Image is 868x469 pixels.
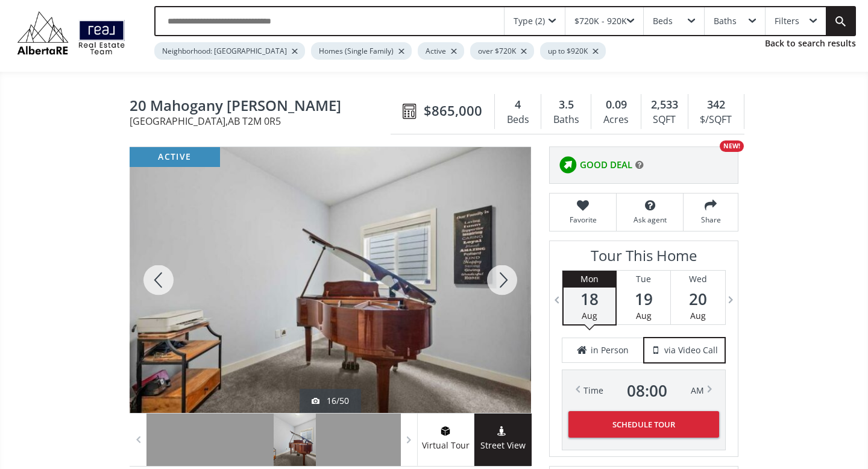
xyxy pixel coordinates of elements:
[547,97,585,113] div: 3.5
[690,310,706,321] span: Aug
[12,8,130,58] img: Logo
[583,382,704,399] div: Time AM
[671,271,725,288] div: Wed
[130,98,397,116] span: 20 Mahogany Heath SE
[474,439,532,453] span: Street View
[617,291,670,307] span: 19
[547,111,585,129] div: Baths
[154,42,305,60] div: Neighborhood: [GEOGRAPHIC_DATA]
[311,42,412,60] div: Homes (Single Family)
[501,97,535,113] div: 4
[627,382,667,399] span: 08 : 00
[617,271,670,288] div: Tue
[130,147,531,413] div: 20 Mahogany Heath SE Calgary, AB T2M 0R5 - Photo 16 of 50
[714,17,737,25] div: Baths
[501,111,535,129] div: Beds
[514,17,545,25] div: Type (2)
[312,395,349,407] div: 16/50
[651,97,678,113] span: 2,533
[694,111,738,129] div: $/SQFT
[671,291,725,307] span: 20
[417,439,474,453] span: Virtual Tour
[564,271,615,288] div: Mon
[664,344,718,356] span: via Video Call
[540,42,606,60] div: up to $920K
[562,247,726,270] h3: Tour This Home
[417,414,474,466] a: virtual tour iconVirtual Tour
[597,111,634,129] div: Acres
[623,215,677,225] span: Ask agent
[568,411,719,438] button: Schedule Tour
[653,17,673,25] div: Beds
[597,97,634,113] div: 0.09
[564,291,615,307] span: 18
[439,426,451,436] img: virtual tour icon
[418,42,464,60] div: Active
[582,310,597,321] span: Aug
[690,215,732,225] span: Share
[636,310,652,321] span: Aug
[647,111,682,129] div: SQFT
[574,17,627,25] div: $720K - 920K
[775,17,799,25] div: Filters
[591,344,629,356] span: in Person
[424,101,482,120] span: $865,000
[130,116,397,126] span: [GEOGRAPHIC_DATA] , AB T2M 0R5
[470,42,534,60] div: over $720K
[130,147,220,167] div: active
[556,215,610,225] span: Favorite
[694,97,738,113] div: 342
[556,153,580,177] img: rating icon
[765,37,856,49] a: Back to search results
[720,140,744,152] div: NEW!
[580,159,632,171] span: GOOD DEAL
